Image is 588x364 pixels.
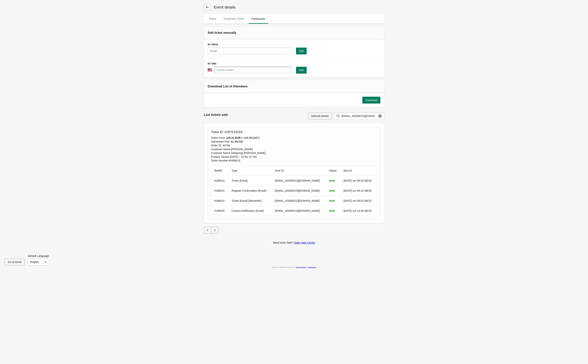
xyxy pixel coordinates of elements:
h3: By Email [208,43,380,46]
input: Email [208,48,292,54]
th: #168913 [211,176,229,186]
span: Add [299,69,304,72]
td: [EMAIL_ADDRESS][DOMAIN_NAME] [272,206,326,216]
h3: Ticket ID: # 2974-63263 [211,130,243,134]
button: Refresh tickets [308,113,332,119]
h3: By SMS [208,62,380,65]
td: [DATE] um 09:32 MESZ [340,186,377,196]
span: Add [299,49,304,53]
h2: Last tickets sold [204,113,305,117]
div: Sent [329,189,337,193]
div: Customer Name : [PERSON_NAME] [211,147,377,151]
td: [EMAIL_ADDRESS][DOMAIN_NAME] [272,176,326,186]
td: Custom Notification (Email) [228,206,272,216]
th: #168978 [211,206,229,216]
span: $ 1.59 USD [231,140,243,143]
span: Download [365,99,377,102]
h1: Event details [211,5,236,10]
div: Starstream Fee : [211,140,377,144]
td: [DATE] um 14:40 MESZ [340,206,377,216]
button: Next [211,227,218,234]
button: Clear [378,114,382,118]
th: #168914 [211,196,229,206]
td: [EMAIL_ADDRESS][DOMAIN_NAME] [272,186,326,196]
a: terms of service [296,267,305,268]
div: Ticket Price : [211,136,377,140]
input: Phone number [214,67,292,73]
button: Download [362,97,380,104]
th: NotifID [211,166,229,176]
td: Register Confirmation (Email) [228,186,272,196]
th: Status [326,166,340,176]
button: Previous [204,227,211,234]
span: (~ 146.95 USD*) [241,136,259,139]
button: Add [296,67,307,74]
nav: Pagination [204,227,384,234]
a: Open Help Center [294,241,315,244]
span: Customize Ticket [221,15,247,22]
th: #168915 [211,186,229,196]
td: [DATE] um 09:52 MESZ [340,196,377,206]
div: Customer Name (Shipping) : [PERSON_NAME] [211,151,377,155]
button: Go to home [5,259,25,265]
span: Refresh tickets [311,115,329,118]
a: Go to home [5,260,25,264]
div: Add ticket manually [208,31,260,35]
a: privacy policy [308,267,316,268]
div: Ticket Number: KR8WUS [211,159,377,162]
span: Need more help? [273,241,293,244]
div: Sent [329,179,337,183]
div: By using our application you agree to our and . [5,265,583,269]
td: Ticket (Email) [Reminder] [228,196,272,206]
th: Sent To [272,166,326,176]
div: Sent [329,199,337,203]
span: Go to home [8,260,22,264]
td: [EMAIL_ADDRESS][DOMAIN_NAME] [272,196,326,206]
th: Sent At [340,166,377,176]
span: Event [206,15,219,22]
td: Ticket (Email) [228,176,272,186]
div: Sent [329,209,337,213]
th: Type [228,166,272,176]
div: Download List of Attendees [208,84,260,89]
div: Order ID : # 3704 [211,144,377,147]
span: 125.21 EUR [226,136,241,139]
span: Participants [248,15,268,22]
td: [DATE] um 09:32 MESZ [340,176,377,186]
label: Default Language [28,254,49,258]
div: Product Variant : [DATE] – 10 bis 12 Uhr [211,155,377,159]
button: Add [296,48,307,54]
